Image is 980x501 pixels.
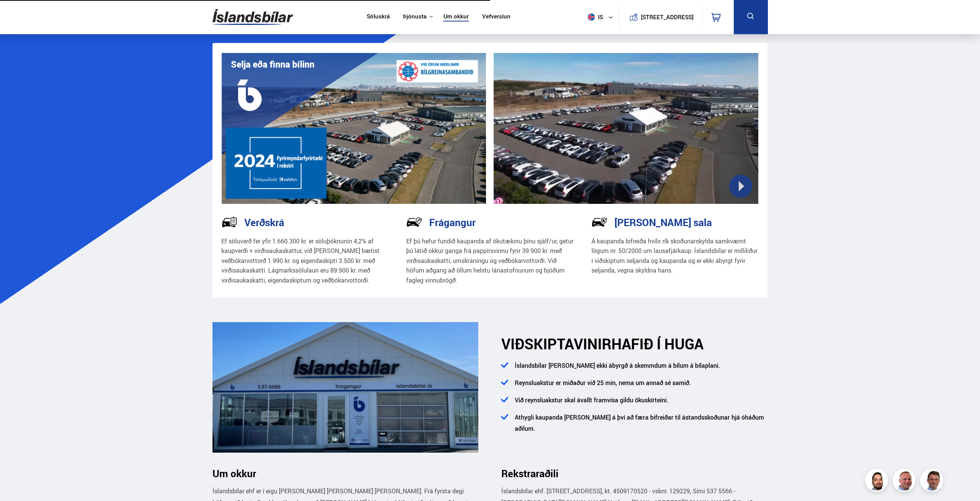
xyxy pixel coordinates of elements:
[501,335,768,352] h2: HAFIÐ Í HUGA
[921,470,944,493] img: FbJEzSuNWCJXmdc-.webp
[511,395,768,412] li: Við reynsluakstur skal ávallt framvísa gildu ökuskírteini.
[894,470,917,493] img: siFngHWaQ9KaOqBr.png
[212,468,479,479] h3: Um okkur
[482,13,511,21] a: Vefverslun
[511,360,768,377] li: Íslandsbílar [PERSON_NAME] ekki ábyrgð á skemmdum á bílum á bílaplani.
[591,214,608,230] img: -Svtn6bYgwAsiwNX.svg
[212,5,293,30] img: G0Ugv5HjCgRt.svg
[588,13,595,21] img: svg+xml;base64,PHN2ZyB4bWxucz0iaHR0cDovL3d3dy53My5vcmcvMjAwMC9zdmciIHdpZHRoPSI1MTIiIGhlaWdodD0iNT...
[403,13,427,20] button: Þjónusta
[501,334,611,354] span: VIÐSKIPTAVINIR
[221,214,237,230] img: tr5P-W3DuiFaO7aO.svg
[866,470,889,493] img: nhp88E3Fdnt1Opn2.png
[614,217,712,228] h3: [PERSON_NAME] sala
[585,6,619,28] button: is
[623,6,698,28] a: [STREET_ADDRESS]
[367,13,390,21] a: Söluskrá
[231,59,315,69] h1: Selja eða finna bílinn
[406,214,422,230] img: NP-R9RrMhXQFCiaa.svg
[212,322,479,453] img: ANGMEGnRQmXqTLfD.png
[501,468,768,479] h3: Rekstraraðili
[644,14,691,20] button: [STREET_ADDRESS]
[429,217,476,228] h3: Frágangur
[244,217,284,228] h3: Verðskrá
[221,236,389,286] p: Ef söluverð fer yfir 1.660.300 kr. er söluþóknunin 4,2% af kaupverði + virðisaukaskattur, við [PE...
[406,236,574,286] p: Ef þú hefur fundið kaupanda af ökutækinu þínu sjálf/ur, getur þú látið okkur ganga frá pappírsvin...
[511,412,768,440] li: Athygli kaupanda [PERSON_NAME] á því að færa bifreiðar til ástandsskoðunar hjá óháðum aðilum.
[222,53,486,204] img: eKx6w-_Home_640_.png
[511,377,768,395] li: Reynsluakstur er miðaður við 25 mín, nema um annað sé samið.
[585,13,604,21] span: is
[443,13,469,21] a: Um okkur
[591,236,759,276] p: Á kaupanda bifreiða hvílir rík skoðunarskylda samkvæmt lögum nr. 50/2000 um lausafjárkaup. Ísland...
